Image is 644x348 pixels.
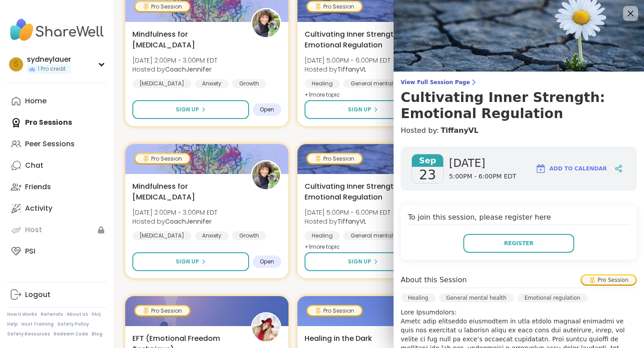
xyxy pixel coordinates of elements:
[337,217,366,226] b: TiffanyVL
[195,79,229,88] div: Anxiety
[176,106,199,114] span: Sign Up
[305,217,390,226] span: Hosted by
[252,161,280,189] img: CoachJennifer
[305,29,413,51] span: Cultivating Inner Strength: Emotional Regulation
[401,293,436,302] div: Healing
[92,311,101,318] a: FAQ
[25,139,75,149] div: Peer Sessions
[305,252,421,271] button: Sign Up
[337,65,366,74] b: TiffanyVL
[7,155,107,176] a: Chat
[132,56,217,65] span: [DATE] 2:00PM - 3:00PM EDT
[25,161,43,170] div: Chat
[348,258,371,266] span: Sign Up
[54,331,88,337] a: Redeem Code
[401,79,637,86] span: View Full Session Page
[419,167,436,183] span: 23
[343,231,419,240] div: General mental health
[195,231,229,240] div: Anxiety
[252,9,280,37] img: CoachJennifer
[232,79,266,88] div: Growth
[57,321,89,327] a: Safety Policy
[7,219,107,241] a: Host
[7,90,107,112] a: Home
[7,284,107,306] a: Logout
[67,311,88,318] a: About Us
[449,156,517,170] span: [DATE]
[38,65,66,73] span: 1 Pro credit
[25,96,47,106] div: Home
[305,181,413,203] span: Cultivating Inner Strength: Emotional Regulation
[7,241,107,262] a: PSI
[25,246,35,256] div: PSI
[7,311,37,318] a: How It Works
[252,314,280,341] img: CLove
[25,204,52,213] div: Activity
[439,293,514,302] div: General mental health
[550,165,607,173] span: Add to Calendar
[348,106,371,114] span: Sign Up
[132,231,191,240] div: [MEDICAL_DATA]
[308,306,361,315] div: Pro Session
[7,14,107,46] img: ShareWell Nav Logo
[305,56,390,65] span: [DATE] 5:00PM - 6:00PM EDT
[132,79,191,88] div: [MEDICAL_DATA]
[136,154,189,163] div: Pro Session
[7,331,50,337] a: Safety Resources
[305,79,340,88] div: Healing
[305,208,390,217] span: [DATE] 5:00PM - 6:00PM EDT
[504,239,534,247] span: Register
[27,55,71,64] div: sydneylauer
[92,331,102,337] a: Blog
[582,276,636,284] div: Pro Session
[132,217,217,226] span: Hosted by
[7,133,107,155] a: Peer Sessions
[401,125,637,136] h4: Hosted by:
[7,321,18,327] a: Help
[449,172,517,181] span: 5:00PM - 6:00PM EDT
[21,321,54,327] a: Host Training
[165,65,212,74] b: CoachJennifer
[531,158,611,179] button: Add to Calendar
[401,79,637,122] a: View Full Session PageCultivating Inner Strength: Emotional Regulation
[260,258,274,265] span: Open
[7,198,107,219] a: Activity
[412,154,443,167] span: Sep
[305,231,340,240] div: Healing
[25,182,51,192] div: Friends
[441,125,479,136] a: TiffanyVL
[165,217,212,226] b: CoachJennifer
[176,258,199,266] span: Sign Up
[463,234,574,253] button: Register
[260,106,274,113] span: Open
[132,65,217,74] span: Hosted by
[132,208,217,217] span: [DATE] 2:00PM - 3:00PM EDT
[517,293,588,302] div: Emotional regulation
[343,79,419,88] div: General mental health
[132,252,249,271] button: Sign Up
[308,2,361,11] div: Pro Session
[136,2,189,11] div: Pro Session
[132,181,241,203] span: Mindfulness for [MEDICAL_DATA]
[535,163,546,174] img: ShareWell Logomark
[25,290,51,300] div: Logout
[401,275,467,285] h4: About this Session
[305,65,390,74] span: Hosted by
[25,225,42,235] div: Host
[14,59,18,70] span: s
[401,89,637,122] h3: Cultivating Inner Strength: Emotional Regulation
[136,306,189,315] div: Pro Session
[7,176,107,198] a: Friends
[308,154,361,163] div: Pro Session
[305,333,372,344] span: Healing in the Dark
[305,100,421,119] button: Sign Up
[408,212,630,225] h4: To join this session, please register here
[41,311,63,318] a: Referrals
[132,29,241,51] span: Mindfulness for [MEDICAL_DATA]
[132,100,249,119] button: Sign Up
[232,231,266,240] div: Growth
